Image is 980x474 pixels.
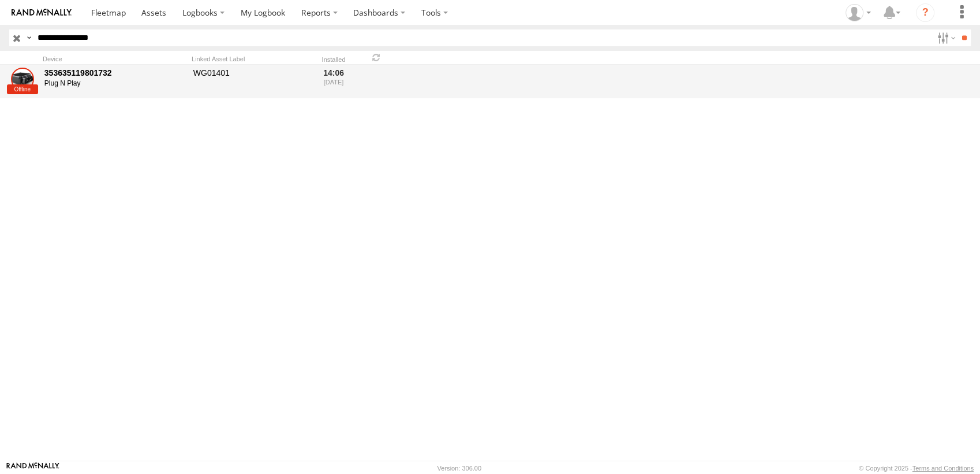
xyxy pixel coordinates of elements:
[312,66,356,97] div: 14:06 [DATE]
[933,29,957,46] label: Search Filter Options
[912,465,974,472] a: Terms and Conditions
[24,29,33,46] label: Search Query
[369,52,383,63] span: Refresh
[43,55,187,63] div: Device
[916,3,934,22] i: ?
[437,465,481,472] div: Version: 306.00
[44,68,185,78] div: 353635119801732
[859,465,974,472] div: © Copyright 2025 -
[192,66,307,97] div: WG01401
[312,57,356,63] div: Installed
[841,4,875,21] div: Zarni Lwin
[12,9,72,17] img: rand-logo.svg
[6,462,59,474] a: Visit our Website
[192,55,307,63] div: Linked Asset Label
[44,79,185,88] div: Plug N Play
